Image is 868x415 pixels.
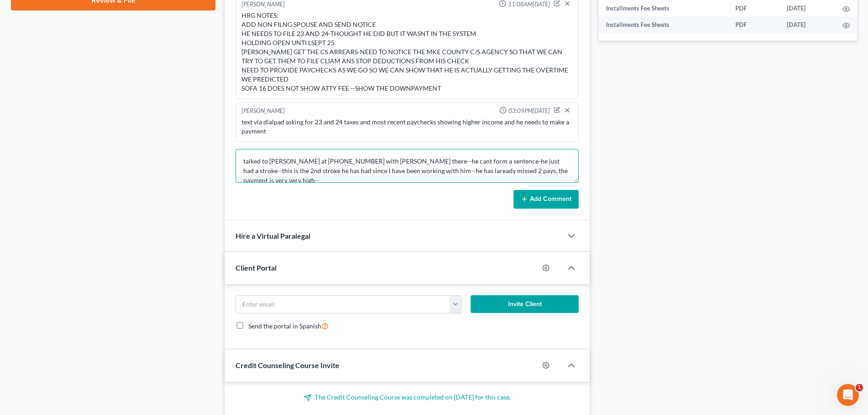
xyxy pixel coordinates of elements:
[780,16,835,33] td: [DATE]
[856,384,863,391] span: 1
[241,107,285,116] div: [PERSON_NAME]
[471,295,579,313] button: Invite Client
[514,190,579,209] button: Add Comment
[236,296,450,313] input: Enter email
[236,361,339,369] span: Credit Counseling Course Invite
[837,384,859,406] iframe: Intercom live chat
[236,393,579,402] p: The Credit Counseling Course was completed on [DATE] for this case.
[236,231,310,240] span: Hire a Virtual Paralegal
[248,322,321,330] span: Send the portal in Spanish
[241,11,573,93] div: HRG NOTES: ADD NON FILNG SPOUSE AND SEND NOTICE HE NEEDS TO FILE 23 AND 24-THOUGHT HE DID BUT IT ...
[599,16,728,33] td: Installments Fee Sheets
[236,263,277,272] span: Client Portal
[508,107,550,115] span: 03:09PM[DATE]
[728,16,780,33] td: PDF
[241,118,573,136] div: text via dialpad asking for 23 and 24 taxes and most recent paychecks showing higher income and h...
